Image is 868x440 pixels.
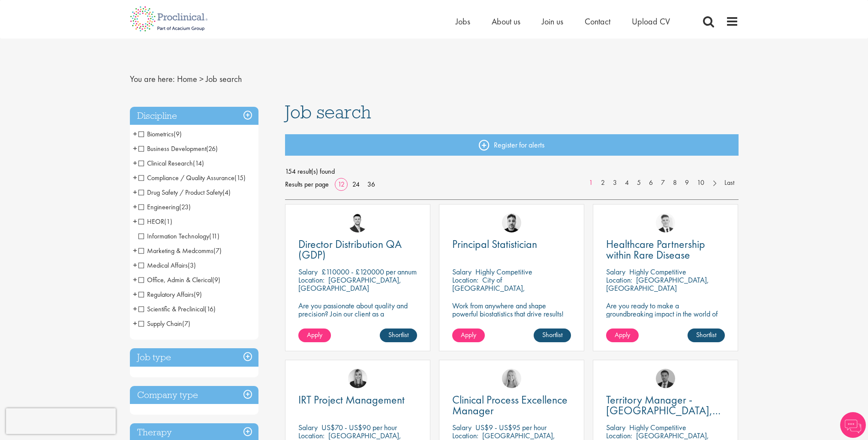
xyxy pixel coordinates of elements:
span: You are here: [130,73,175,84]
span: Apply [307,330,322,339]
span: Salary [606,267,625,277]
span: Drug Safety / Product Safety [138,188,222,197]
span: Medical Affairs [138,261,188,270]
span: Results per page [285,178,329,191]
span: Regulatory Affairs [138,290,202,299]
img: Carl Gbolade [656,369,675,388]
span: Job search [206,73,242,84]
h3: Discipline [130,107,258,125]
a: IRT Project Management [298,395,417,405]
span: > [199,73,204,84]
iframe: reCAPTCHA [6,408,116,434]
span: + [133,200,137,213]
span: + [133,171,137,184]
a: Territory Manager - [GEOGRAPHIC_DATA], [GEOGRAPHIC_DATA] [606,395,725,416]
span: + [133,259,137,271]
span: Compliance / Quality Assurance [138,173,246,182]
a: 8 [669,178,681,188]
span: Salary [298,422,318,432]
h3: Company type [130,386,258,404]
span: 154 result(s) found [285,165,739,178]
a: 24 [349,180,363,189]
span: (1) [164,217,172,226]
span: + [133,186,137,199]
p: [GEOGRAPHIC_DATA], [GEOGRAPHIC_DATA] [606,275,709,293]
span: Biometrics [138,130,182,139]
a: 3 [609,178,621,188]
span: Location: [452,275,478,285]
span: Location: [298,275,324,285]
span: + [133,317,137,330]
p: US$70 - US$90 per hour [321,422,397,432]
img: Shannon Briggs [502,369,521,388]
a: 5 [633,178,645,188]
span: Drug Safety / Product Safety [138,188,231,197]
p: City of [GEOGRAPHIC_DATA], [GEOGRAPHIC_DATA] [452,275,525,301]
span: Contact [585,16,610,27]
a: breadcrumb link [177,73,197,84]
span: Scientific & Preclinical [138,304,204,313]
span: (7) [182,319,190,328]
p: Work from anywhere and shape powerful biostatistics that drive results! Enjoy the freedom of remo... [452,301,571,334]
span: IRT Project Management [298,392,405,407]
a: Healthcare Partnership within Rare Disease [606,239,725,260]
span: Scientific & Preclinical [138,304,216,313]
a: Principal Statistician [452,239,571,250]
img: Nicolas Daniel [656,213,675,232]
span: Business Development [138,144,206,153]
span: Salary [606,422,625,432]
a: Jobs [456,16,470,27]
span: + [133,244,137,257]
a: Join us [542,16,563,27]
span: (11) [209,232,219,241]
a: Shortlist [688,328,725,342]
p: £110000 - £120000 per annum [321,267,417,277]
a: Last [720,178,739,188]
a: 36 [364,180,378,189]
a: 4 [621,178,633,188]
img: Janelle Jones [348,369,367,388]
a: 12 [335,180,348,189]
span: Engineering [138,202,191,211]
a: Director Distribution QA (GDP) [298,239,417,260]
span: Business Development [138,144,218,153]
p: Highly Competitive [475,267,532,277]
p: [GEOGRAPHIC_DATA], [GEOGRAPHIC_DATA] [298,275,401,293]
span: Salary [452,267,472,277]
a: 6 [645,178,657,188]
span: Supply Chain [138,319,190,328]
span: + [133,215,137,228]
span: + [133,127,137,140]
span: (9) [174,130,182,139]
span: Apply [461,330,476,339]
span: Territory Manager - [GEOGRAPHIC_DATA], [GEOGRAPHIC_DATA] [606,392,721,428]
span: About us [492,16,520,27]
p: Are you passionate about quality and precision? Join our client as a Distribution Director and he... [298,301,417,334]
span: Clinical Research [138,159,204,168]
a: Clinical Process Excellence Manager [452,395,571,416]
span: + [133,302,137,315]
span: Healthcare Partnership within Rare Disease [606,237,705,262]
span: (9) [212,275,220,284]
a: 1 [585,178,597,188]
span: Information Technology [138,232,209,241]
span: Compliance / Quality Assurance [138,173,234,182]
p: US$9 - US$95 per hour [475,422,547,432]
span: Regulatory Affairs [138,290,194,299]
span: Information Technology [138,232,219,241]
span: Marketing & Medcomms [138,246,213,255]
span: Engineering [138,202,179,211]
span: (14) [193,159,204,168]
a: 10 [693,178,709,188]
img: Dean Fisher [502,213,521,232]
span: (23) [179,202,191,211]
span: Medical Affairs [138,261,196,270]
span: (9) [194,290,202,299]
span: Clinical Process Excellence Manager [452,392,568,418]
a: Register for alerts [285,134,739,156]
span: HEOR [138,217,164,226]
